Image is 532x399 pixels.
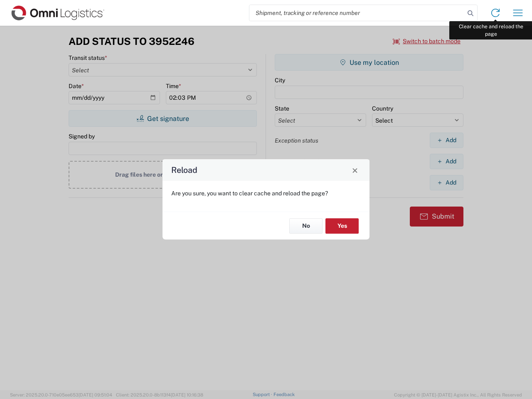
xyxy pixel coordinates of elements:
button: Close [349,164,361,176]
button: Yes [325,218,359,234]
input: Shipment, tracking or reference number [249,5,465,21]
h4: Reload [171,164,197,176]
p: Are you sure, you want to clear cache and reload the page? [171,190,361,197]
button: No [289,218,323,234]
